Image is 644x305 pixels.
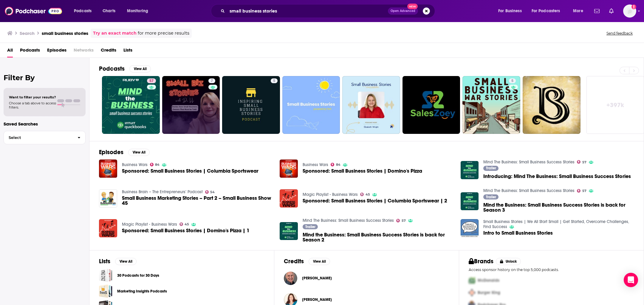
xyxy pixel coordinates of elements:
span: 45 [185,223,189,226]
button: Send feedback [605,31,634,36]
span: New [407,4,418,9]
span: Trailer [305,225,315,229]
span: [PERSON_NAME] [302,297,332,302]
h2: Lists [99,258,110,265]
a: CreditsView All [284,258,330,265]
a: Intro to Small Business Stories [483,230,553,236]
a: EpisodesView All [99,148,150,156]
a: Introducing: Mind The Business: Small Business Success Stories [461,161,479,179]
a: Mind the Business: Small Business Success Stories is back for Season 2 [303,232,453,242]
h3: small business stories [42,30,88,36]
a: All [7,45,13,58]
a: 5 [462,76,520,134]
a: Phyllis Nichols [302,297,332,302]
span: McDonalds [478,278,499,283]
h2: Credits [284,258,304,265]
a: Michael de Groot [284,272,297,285]
a: 45 [360,193,370,196]
img: User Profile [623,4,636,18]
img: Small Business Marketing Stories – Part 2 – Small Business Show 45 [99,189,117,208]
span: 57 [149,78,154,84]
a: Magic Playlist - Business Wars [303,192,358,197]
a: Credits [101,45,116,58]
span: 84 [155,163,160,166]
span: 84 [336,163,340,166]
a: 84 [331,163,340,166]
a: 54 [205,190,215,194]
button: open menu [70,6,99,16]
a: Sponsored: Small Business Stories | Columbia Sportswear | 2 [303,198,447,203]
img: Podchaser - Follow, Share and Rate Podcasts [5,5,62,17]
h2: Brands [469,258,493,265]
span: Podcasts [74,7,92,15]
input: Search podcasts, credits, & more... [227,6,388,16]
a: Mind The Business: Small Business Success Stories [303,218,394,223]
svg: Add a profile image [631,4,636,9]
span: 57 [402,219,406,222]
a: Marketing Insights Podcasts [99,284,112,298]
span: Want to filter your results? [9,95,56,99]
a: 57 [396,219,406,222]
button: Unlock [496,258,521,265]
img: Second Pro Logo [466,287,478,299]
span: Small Business Marketing Stories – Part 2 – Small Business Show 45 [122,196,273,206]
span: Open Advanced [391,10,415,13]
img: Mind the Business: Small Business Success Stories is back for Season 3 [461,192,479,210]
a: 30 Podcasts for 30 Days [117,272,159,279]
a: Sponsored: Small Business Stories | Columbia Sportswear | 2 [280,189,298,208]
a: 30 Podcasts for 30 Days [99,269,112,282]
a: Show notifications dropdown [592,6,602,16]
a: Mind the Business: Small Business Success Stories is back for Season 3 [483,202,634,213]
a: Sponsored: Small Business Stories | Domino's Pizza | 1 [122,228,250,233]
a: 45 [179,222,189,226]
a: 7 [162,76,220,134]
img: Sponsored: Small Business Stories | Domino's Pizza | 1 [99,219,117,237]
button: open menu [123,6,156,16]
span: for more precise results [138,30,189,37]
span: 5 [273,78,275,84]
a: Lists [123,45,132,58]
button: View All [309,258,330,265]
span: Choose a tab above to access filters. [9,101,56,109]
a: 84 [150,163,160,166]
img: First Pro Logo [466,274,478,287]
img: Intro to Small Business Stories [461,219,479,237]
span: Trailer [486,195,496,199]
button: Show profile menu [623,4,636,18]
a: Business Wars [303,162,328,167]
h2: Episodes [99,148,123,156]
span: Episodes [47,45,66,58]
a: Show notifications dropdown [607,6,616,16]
a: Introducing: Mind The Business: Small Business Success Stories [483,174,631,179]
a: Mind The Business: Small Business Success Stories [483,188,575,193]
span: 57 [582,190,586,192]
h2: Filter By [4,73,86,82]
a: 57 [577,160,586,164]
button: Open AdvancedNew [388,7,418,15]
button: open menu [569,6,591,16]
span: For Business [498,7,522,15]
a: ListsView All [99,258,137,265]
a: 57 [102,76,160,134]
span: Networks [74,45,94,58]
button: open menu [528,6,569,16]
a: Sponsored: Small Business Stories | Columbia Sportswear [99,160,117,178]
span: 5 [511,78,513,84]
img: Mind the Business: Small Business Success Stories is back for Season 2 [280,222,298,240]
a: Marketing Insights Podcasts [117,288,167,295]
span: Logged in as ehladik [623,4,636,18]
a: 7 [208,78,215,83]
span: For Podcasters [532,7,560,15]
span: Select [4,136,73,140]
